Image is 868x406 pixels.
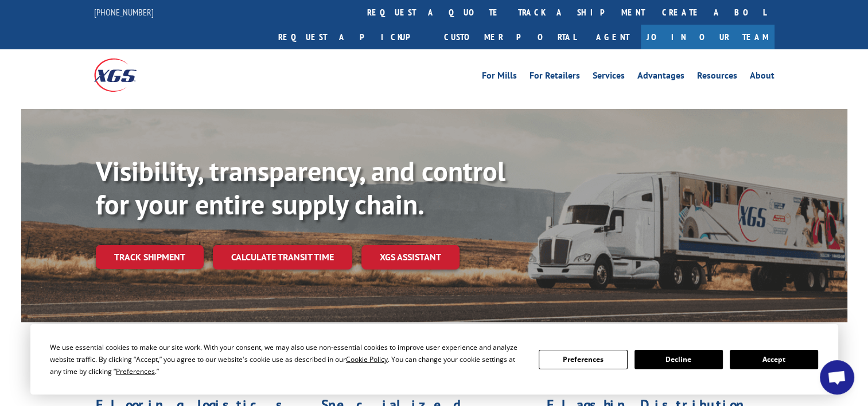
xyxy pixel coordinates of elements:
[482,71,517,84] a: For Mills
[94,6,154,18] a: [PHONE_NUMBER]
[30,324,838,395] div: Cookie Consent Prompt
[593,71,625,84] a: Services
[346,354,388,364] span: Cookie Policy
[96,153,505,222] b: Visibility, transparency, and control for your entire supply chain.
[730,350,818,369] button: Accept
[116,366,155,376] span: Preferences
[539,350,627,369] button: Preferences
[96,245,204,269] a: Track shipment
[820,360,854,395] div: Open chat
[635,350,723,369] button: Decline
[637,71,684,84] a: Advantages
[50,341,525,377] div: We use essential cookies to make our site work. With your consent, we may also use non-essential ...
[585,25,641,49] a: Agent
[213,245,352,270] a: Calculate transit time
[530,71,580,84] a: For Retailers
[697,71,737,84] a: Resources
[270,25,435,49] a: Request a pickup
[750,71,774,84] a: About
[361,245,460,270] a: XGS ASSISTANT
[641,25,774,49] a: Join Our Team
[435,25,585,49] a: Customer Portal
